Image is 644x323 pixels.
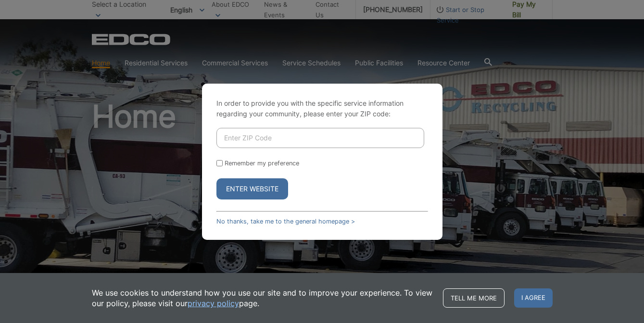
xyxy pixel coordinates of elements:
span: I agree [514,288,553,308]
p: We use cookies to understand how you use our site and to improve your experience. To view our pol... [92,287,433,309]
a: No thanks, take me to the general homepage > [216,218,355,225]
input: Enter ZIP Code [216,128,424,148]
p: In order to provide you with the specific service information regarding your community, please en... [216,98,428,119]
button: Enter Website [216,178,288,199]
label: Remember my preference [225,160,299,167]
a: Tell me more [443,288,505,308]
a: privacy policy [188,298,239,309]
